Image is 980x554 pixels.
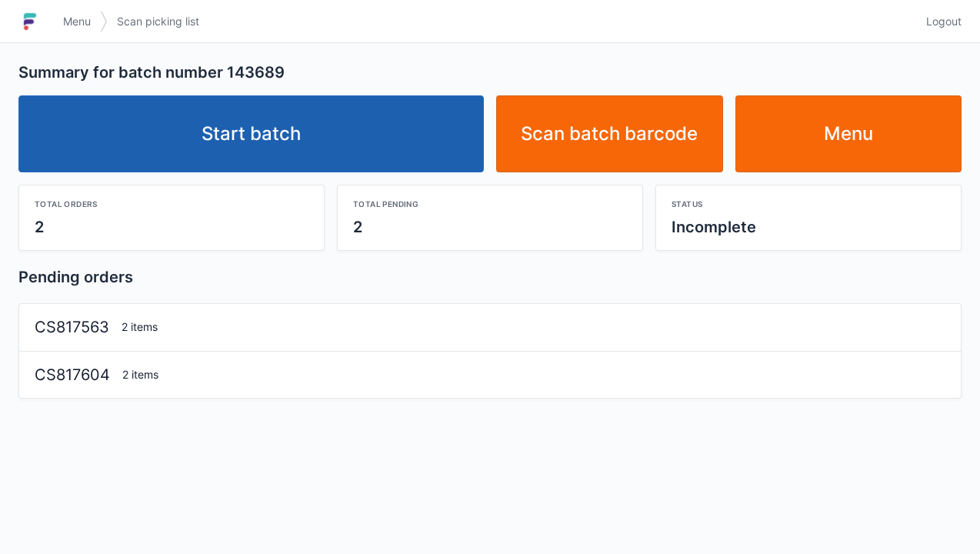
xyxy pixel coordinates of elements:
div: CS817604 [28,364,116,386]
a: Scan batch barcode [496,95,723,172]
div: 2 [353,216,627,238]
img: logo-small.jpg [18,9,42,34]
h2: Pending orders [18,266,962,288]
a: Start batch [18,95,484,172]
span: Logout [926,14,962,29]
a: Menu [735,95,962,172]
img: svg> [100,3,108,40]
div: CS817563 [28,316,115,339]
div: Total orders [35,198,308,210]
a: Logout [917,8,962,35]
div: 2 items [116,367,952,382]
div: Incomplete [672,216,945,238]
span: Menu [63,14,91,29]
h2: Summary for batch number 143689 [18,62,962,83]
div: Status [672,198,945,210]
a: Menu [54,8,100,35]
div: 2 [35,216,308,238]
a: Scan picking list [108,8,208,35]
span: Scan picking list [117,14,199,29]
div: 2 items [115,319,952,335]
div: Total pending [353,198,627,210]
